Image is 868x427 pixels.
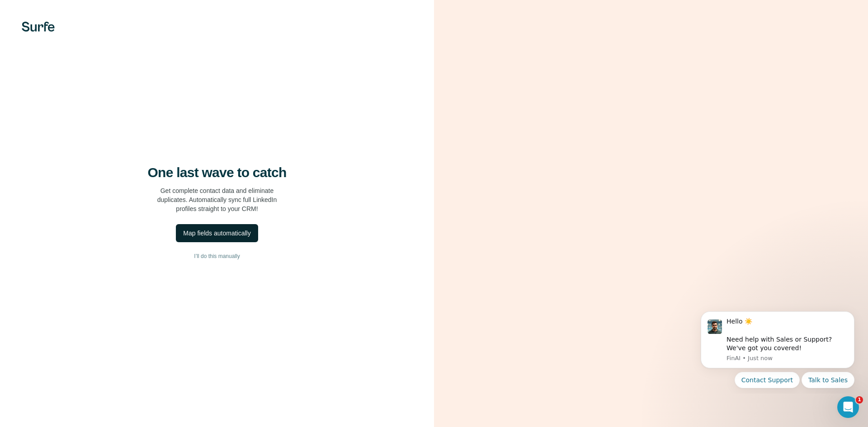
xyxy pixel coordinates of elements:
button: Map fields automatically [176,224,258,242]
div: Map fields automatically [183,229,250,238]
img: Surfe's logo [22,22,55,32]
span: 1 [856,396,863,404]
span: I’ll do this manually [194,252,240,260]
iframe: Intercom live chat [837,396,859,418]
button: I’ll do this manually [18,249,416,263]
iframe: Intercom notifications message [687,303,868,394]
h4: One last wave to catch [148,164,287,181]
p: Get complete contact data and eliminate duplicates. Automatically sync full LinkedIn profiles str... [157,186,277,213]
